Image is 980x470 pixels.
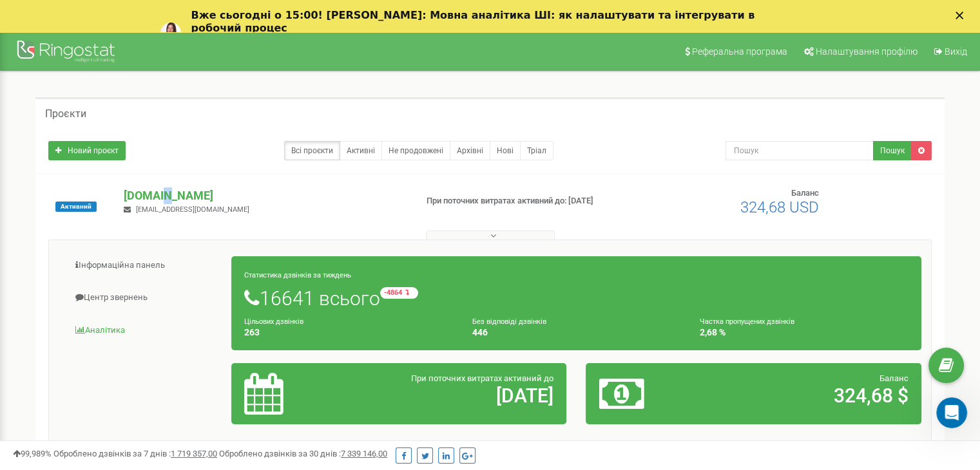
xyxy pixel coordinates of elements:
[740,198,819,216] span: 324,68 USD
[381,141,450,160] a: Не продовжені
[472,317,546,326] small: Без відповіді дзвінків
[244,287,908,309] h1: 16641 всього
[411,373,553,383] span: При поточних витратах активний до
[354,385,553,406] h2: [DATE]
[879,373,908,383] span: Баланс
[796,32,924,71] a: Налаштування профілю
[677,32,794,71] a: Реферальна програма
[59,282,232,314] a: Центр звернень
[53,449,217,458] span: Оброблено дзвінків за 7 днів :
[48,141,126,160] a: Новий проєкт
[340,141,382,160] a: Активні
[136,205,249,214] span: [EMAIL_ADDRESS][DOMAIN_NAME]
[709,385,908,406] h2: 324,68 $
[816,46,918,57] span: Налаштування профілю
[490,141,521,160] a: Нові
[191,9,755,34] b: Вже сьогодні о 15:00! [PERSON_NAME]: Мовна аналітика ШІ: як налаштувати та інтегрувати в робочий ...
[219,449,387,458] span: Оброблено дзвінків за 30 днів :
[956,12,968,19] div: Закрити
[936,397,967,428] iframe: Intercom live chat
[244,328,453,337] h4: 263
[700,317,794,326] small: Частка пропущених дзвінків
[700,328,908,337] h4: 2,68 %
[244,317,303,326] small: Цільових дзвінків
[13,449,52,458] span: 99,989%
[520,141,553,160] a: Тріал
[725,141,874,160] input: Пошук
[341,449,387,458] u: 7 339 146,00
[873,141,912,160] button: Пошук
[244,271,351,279] small: Статистика дзвінків за тиждень
[59,315,232,346] a: Аналiтика
[124,187,405,204] p: [DOMAIN_NAME]
[472,328,681,337] h4: 446
[59,250,232,281] a: Інформаційна панель
[450,141,490,160] a: Архівні
[284,141,340,160] a: Всі проєкти
[160,23,181,43] img: Profile image for Yuliia
[692,46,787,57] span: Реферальна програма
[171,449,217,458] u: 1 719 357,00
[55,202,97,212] span: Активний
[791,188,819,198] span: Баланс
[45,108,86,120] h5: Проєкти
[380,287,418,299] small: -4864
[926,32,974,71] a: Вихід
[945,46,967,57] span: Вихід
[427,195,633,207] p: При поточних витратах активний до: [DATE]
